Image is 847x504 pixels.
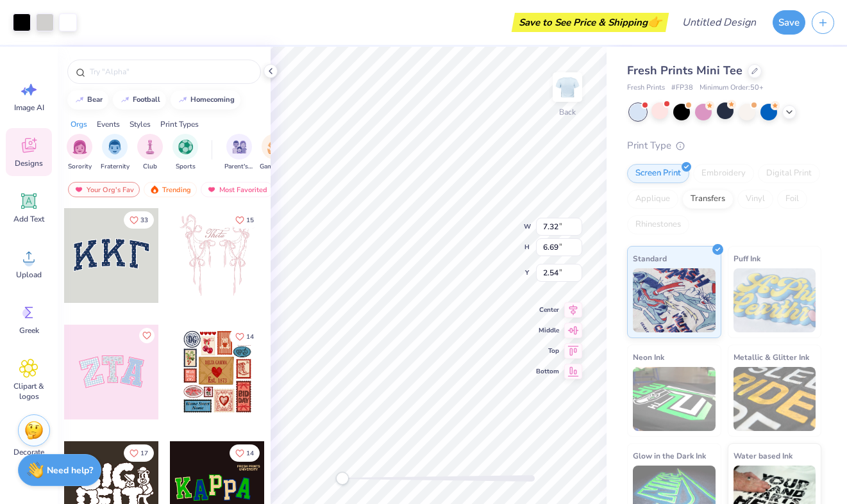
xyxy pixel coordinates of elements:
span: Fresh Prints Mini Tee [627,63,742,78]
button: bear [67,90,108,110]
span: Add Text [13,214,44,224]
img: Club Image [143,140,157,154]
img: Parent's Weekend Image [232,140,247,154]
span: Fraternity [101,162,130,172]
img: Game Day Image [267,140,282,154]
span: 17 [140,450,148,457]
div: Your Org's Fav [68,182,140,197]
span: Neon Ink [633,350,664,364]
span: Sorority [68,162,92,172]
div: Events [97,118,120,130]
button: homecoming [171,90,240,110]
button: Like [124,444,154,462]
span: Minimum Order: 50 + [700,83,764,93]
span: Metallic & Glitter Ink [734,350,809,364]
div: Print Types [160,118,199,130]
span: Puff Ink [734,252,760,265]
span: Upload [16,270,42,280]
span: 33 [140,217,148,224]
button: filter button [172,134,198,172]
span: Image AI [14,102,44,113]
button: filter button [260,134,289,172]
img: most_fav.gif [206,185,217,194]
div: football [133,96,160,103]
strong: Need help? [47,464,93,476]
img: trend_line.gif [178,96,188,104]
span: Bottom [536,366,559,377]
span: Fresh Prints [627,83,665,93]
div: Transfers [682,190,734,209]
span: Designs [15,158,43,168]
span: Standard [633,252,667,265]
div: Save to See Price & Shipping [515,13,666,32]
span: 14 [246,334,254,340]
button: Like [124,211,154,229]
button: Like [230,444,260,462]
div: filter for Fraternity [101,134,130,172]
input: Try "Alpha" [88,65,253,78]
div: homecoming [190,96,235,103]
img: Back [555,74,580,100]
button: filter button [224,134,254,172]
img: Standard [633,268,716,332]
button: Like [139,328,155,343]
div: Most Favorited [201,182,273,197]
span: Club [143,162,157,172]
img: Sports Image [178,140,193,154]
img: Fraternity Image [108,140,122,154]
span: Sports [176,162,196,172]
div: Screen Print [627,164,689,183]
div: Digital Print [758,164,820,183]
button: Save [773,10,805,35]
span: Top [536,346,559,356]
div: Foil [777,190,807,209]
span: 15 [246,217,254,224]
span: # FP38 [671,83,693,93]
button: Like [230,328,260,345]
div: filter for Sorority [67,134,92,172]
div: Vinyl [737,190,773,209]
div: Embroidery [693,164,754,183]
input: Untitled Design [672,10,766,35]
div: Applique [627,190,678,209]
div: bear [87,96,103,103]
div: Styles [130,118,151,130]
div: Back [559,106,576,118]
span: Water based Ink [734,449,792,462]
div: Orgs [71,118,87,130]
img: trending.gif [149,185,160,194]
span: 14 [246,450,254,457]
div: filter for Sports [172,134,198,172]
div: Trending [144,182,197,197]
button: filter button [101,134,130,172]
span: Clipart & logos [8,381,50,402]
span: Center [536,305,559,315]
button: filter button [137,134,163,172]
img: trend_line.gif [120,96,130,104]
img: most_fav.gif [74,185,84,194]
img: Neon Ink [633,367,716,431]
button: football [113,90,166,110]
span: Greek [19,325,39,336]
div: filter for Club [137,134,163,172]
img: Puff Ink [734,268,816,332]
button: filter button [67,134,92,172]
div: filter for Game Day [260,134,289,172]
div: Accessibility label [336,472,349,485]
button: Like [230,211,260,229]
div: Rhinestones [627,215,689,234]
img: trend_line.gif [74,96,85,104]
span: Glow in the Dark Ink [633,449,706,462]
span: Middle [536,325,559,336]
span: Decorate [13,447,44,457]
img: Metallic & Glitter Ink [734,367,816,431]
div: filter for Parent's Weekend [224,134,254,172]
span: 👉 [648,14,662,29]
span: Game Day [260,162,289,172]
div: Print Type [627,138,821,153]
img: Sorority Image [72,140,87,154]
span: Parent's Weekend [224,162,254,172]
